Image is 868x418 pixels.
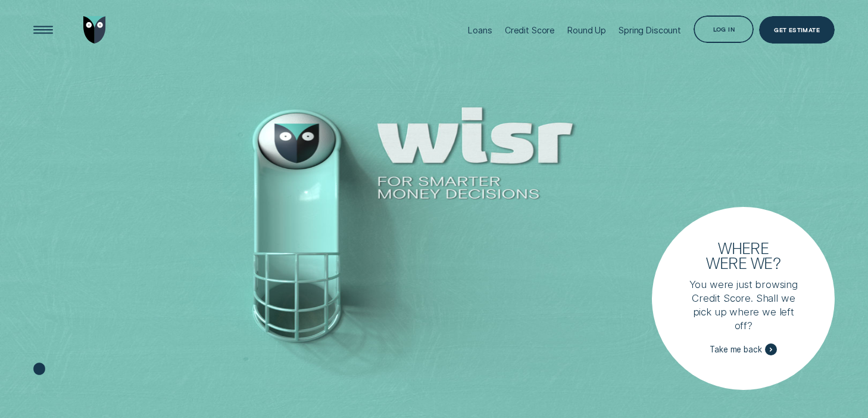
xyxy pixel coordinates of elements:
[759,16,835,44] a: Get Estimate
[619,25,681,35] div: Spring Discount
[505,25,555,35] div: Credit Score
[694,16,754,43] button: Log in
[468,25,492,35] div: Loans
[710,345,761,355] span: Take me back
[683,278,804,332] p: You were just browsing Credit Score. Shall we pick up where we left off?
[652,207,835,390] a: Where were we?You were just browsing Credit Score. Shall we pick up where we left off?Take me back
[83,16,106,44] img: Wisr
[567,25,606,35] div: Round Up
[700,240,788,270] h3: Where were we?
[30,16,57,44] button: Open Menu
